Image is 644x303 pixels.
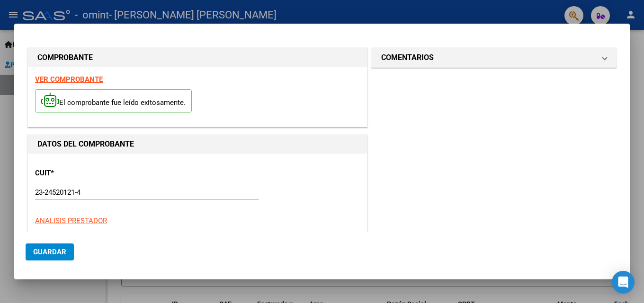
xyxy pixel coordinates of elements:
[35,75,103,84] a: VER COMPROBANTE
[37,139,134,148] strong: DATOS DEL COMPROBANTE
[372,48,616,67] mat-expansion-panel-header: COMENTARIOS
[35,168,133,179] p: CUIT
[33,248,66,256] span: Guardar
[35,89,192,113] p: El comprobante fue leído exitosamente.
[381,52,434,63] h1: COMENTARIOS
[612,271,635,294] div: Open Intercom Messenger
[26,243,74,260] button: Guardar
[35,216,107,225] span: ANALISIS PRESTADOR
[37,53,93,62] strong: COMPROBANTE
